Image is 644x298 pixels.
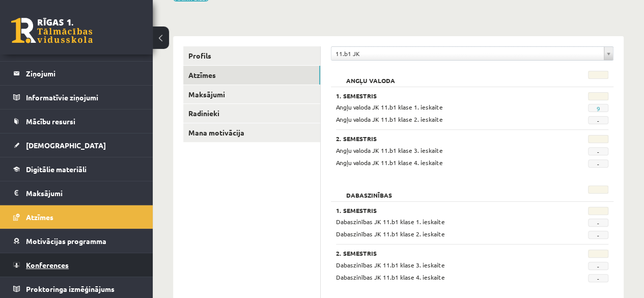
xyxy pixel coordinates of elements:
[336,71,405,81] h2: Angļu valoda
[336,146,443,154] span: Angļu valoda JK 11.b1 klase 3. ieskaite
[588,219,608,227] span: -
[336,103,443,111] span: Angļu valoda JK 11.b1 klase 1. ieskaite
[13,181,140,205] a: Maksājumi
[26,141,106,150] span: [DEMOGRAPHIC_DATA]
[588,274,608,282] span: -
[11,18,93,43] a: Rīgas 1. Tālmācības vidusskola
[26,212,53,222] span: Atzīmes
[26,165,87,174] span: Digitālie materiāli
[336,261,445,269] span: Dabaszinības JK 11.b1 klase 3. ieskaite
[588,159,608,168] span: -
[336,273,445,281] span: Dabaszinības JK 11.b1 klase 4. ieskaite
[26,181,140,205] legend: Maksājumi
[336,115,443,123] span: Angļu valoda JK 11.b1 klase 2. ieskaite
[588,147,608,155] span: -
[336,185,402,196] h2: Dabaszinības
[588,116,608,124] span: -
[336,135,561,142] h3: 2. Semestris
[183,85,320,104] a: Maksājumi
[336,230,445,238] span: Dabaszinības JK 11.b1 klase 2. ieskaite
[26,236,106,246] span: Motivācijas programma
[13,86,140,109] a: Informatīvie ziņojumi
[596,104,600,113] a: 9
[13,133,140,157] a: [DEMOGRAPHIC_DATA]
[13,205,140,229] a: Atzīmes
[588,262,608,270] span: -
[183,66,320,85] a: Atzīmes
[13,229,140,253] a: Motivācijas programma
[13,62,140,85] a: Ziņojumi
[183,123,320,142] a: Mana motivācija
[13,110,140,133] a: Mācību resursi
[183,104,320,123] a: Radinieki
[336,218,445,226] span: Dabaszinības JK 11.b1 klase 1. ieskaite
[588,231,608,239] span: -
[13,157,140,181] a: Digitālie materiāli
[336,250,561,257] h3: 2. Semestris
[336,92,561,99] h3: 1. Semestris
[26,260,69,269] span: Konferences
[13,253,140,277] a: Konferences
[335,47,600,60] span: 11.b1 JK
[26,117,75,126] span: Mācību resursi
[183,46,320,65] a: Profils
[26,284,115,293] span: Proktoringa izmēģinājums
[26,62,140,85] legend: Ziņojumi
[336,207,561,214] h3: 1. Semestris
[336,158,443,167] span: Angļu valoda JK 11.b1 klase 4. ieskaite
[26,86,140,109] legend: Informatīvie ziņojumi
[331,47,613,60] a: 11.b1 JK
